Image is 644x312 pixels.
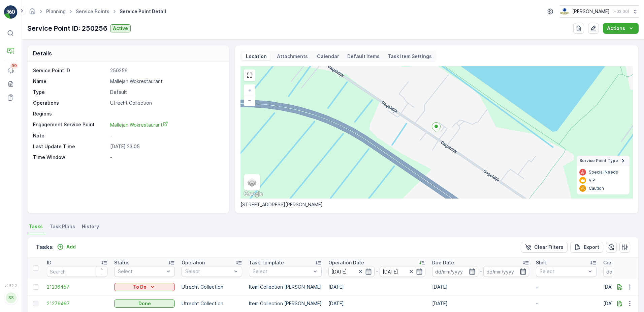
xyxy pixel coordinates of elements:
input: dd/mm/yyyy [380,266,426,277]
p: Task Template [249,259,284,266]
a: Layers [245,175,259,190]
input: Search [47,266,107,277]
p: ID [47,259,52,266]
a: Planning [46,8,66,14]
p: Item Collection [PERSON_NAME] [249,300,322,307]
p: - [376,267,378,276]
p: Mallejan Wokrestaurant [110,78,222,85]
p: Default [110,89,222,96]
p: [STREET_ADDRESS][PERSON_NAME] [240,201,633,208]
p: VIP [589,178,595,183]
p: Clear Filters [534,244,563,251]
p: Operations [33,100,107,106]
p: Location [245,53,268,60]
p: - [536,284,597,290]
p: - [536,300,597,307]
button: Clear Filters [521,242,568,253]
span: Tasks [29,223,43,230]
p: Select [185,268,232,275]
span: Task Plans [50,223,75,230]
span: Service Point Type [579,158,618,163]
p: - [110,154,222,161]
a: Service Points [76,8,109,14]
p: [DATE] 23:05 [110,143,222,150]
td: [DATE] [429,295,533,312]
p: Details [33,49,52,57]
button: [PERSON_NAME](+02:00) [560,5,639,18]
div: Toggle Row Selected [33,301,38,306]
div: Toggle Row Selected [33,284,38,290]
a: Zoom Out [245,95,255,105]
p: ( +02:00 ) [612,9,629,14]
p: 99 [11,63,17,69]
p: Note [33,132,107,139]
p: Utrecht Collection [182,284,242,290]
p: Utrecht Collection [182,300,242,307]
p: Creation Time [603,259,637,266]
p: - [480,267,482,276]
summary: Service Point Type [577,156,630,166]
p: Actions [607,25,625,32]
a: 99 [4,64,18,77]
button: Actions [603,23,639,34]
td: [DATE] [325,279,429,295]
p: Select [540,268,586,275]
p: Active [113,25,128,32]
p: Caution [589,186,604,191]
p: Attachments [276,53,309,60]
p: Regions [33,110,107,117]
a: Homepage [29,10,36,16]
button: Done [114,300,175,308]
a: 21236457 [47,284,107,290]
span: Service Point Detail [118,8,167,15]
span: − [248,97,251,103]
p: Task Item Settings [388,53,432,60]
div: SS [6,292,17,303]
td: [DATE] [325,295,429,312]
a: View Fullscreen [245,70,255,80]
a: Mallejan Wokrestaurant [110,121,222,128]
p: Last Update Time [33,143,107,150]
span: Mallejan Wokrestaurant [110,122,168,128]
td: [DATE] [429,279,533,295]
p: Export [584,244,599,251]
p: Default Items [347,53,380,60]
p: Utrecht Collection [110,100,222,106]
img: logo [4,5,18,19]
a: 21276467 [47,300,107,307]
p: Operation Date [328,259,364,266]
button: Add [54,243,78,251]
p: Service Point ID [33,67,107,74]
img: basis-logo_rgb2x.png [560,8,570,15]
p: Add [66,243,76,250]
p: Item Collection [PERSON_NAME] [249,284,322,290]
button: To Do [114,283,175,291]
p: Operation [182,259,205,266]
p: Service Point ID: 250256 [27,23,107,33]
p: Tasks [36,242,53,252]
p: To Do [133,284,147,290]
p: Calendar [317,53,339,60]
p: Engagement Service Point [33,121,107,128]
img: Google [242,190,264,199]
input: dd/mm/yyyy [328,266,375,277]
span: + [248,87,251,93]
button: SS [4,289,18,307]
a: Zoom In [245,85,255,95]
input: dd/mm/yyyy [432,266,478,277]
input: dd/mm/yyyy [483,266,529,277]
p: Type [33,89,107,96]
span: History [82,223,99,230]
button: Active [110,24,131,32]
p: Select [253,268,311,275]
p: Done [138,300,151,307]
p: Select [118,268,164,275]
p: Special Needs [589,170,618,175]
p: - [110,132,222,139]
p: Status [114,259,130,266]
p: [PERSON_NAME] [572,8,610,15]
p: Shift [536,259,547,266]
span: v 1.52.2 [4,284,18,288]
